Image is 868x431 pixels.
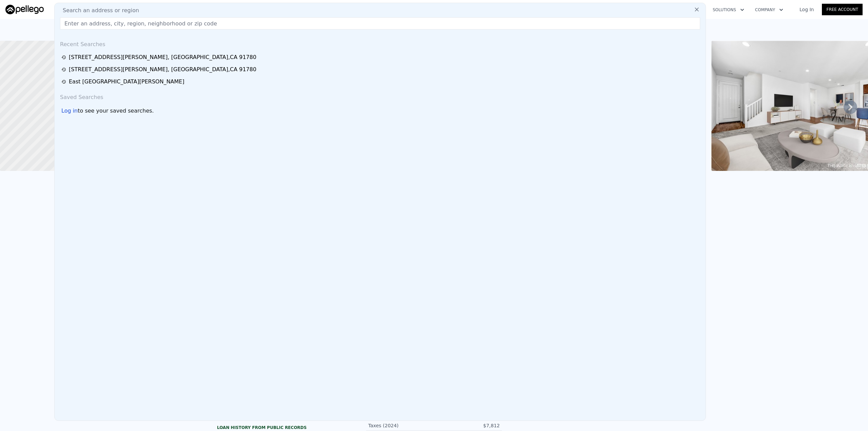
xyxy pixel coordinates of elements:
[750,4,789,16] button: Company
[791,6,822,13] a: Log In
[61,107,78,115] div: Log in
[822,4,863,15] a: Free Account
[78,107,154,115] span: to see your saved searches.
[61,65,701,74] a: [STREET_ADDRESS][PERSON_NAME], [GEOGRAPHIC_DATA],CA 91780
[217,425,353,430] div: Loan history from public records
[5,5,44,14] img: Pellego
[69,53,256,61] div: [STREET_ADDRESS][PERSON_NAME] , [GEOGRAPHIC_DATA] , CA 91780
[434,422,500,429] div: $7,812
[57,6,139,15] span: Search an address or region
[57,88,703,104] div: Saved Searches
[61,53,701,61] a: [STREET_ADDRESS][PERSON_NAME], [GEOGRAPHIC_DATA],CA 91780
[368,422,434,429] div: Taxes (2024)
[707,4,750,16] button: Solutions
[69,65,256,74] div: [STREET_ADDRESS][PERSON_NAME] , [GEOGRAPHIC_DATA] , CA 91780
[61,78,701,86] a: East [GEOGRAPHIC_DATA][PERSON_NAME]
[57,35,703,51] div: Recent Searches
[60,17,700,30] input: Enter an address, city, region, neighborhood or zip code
